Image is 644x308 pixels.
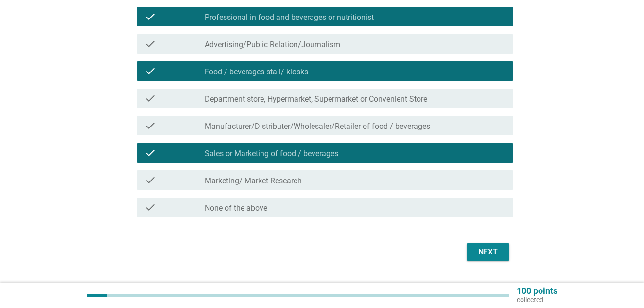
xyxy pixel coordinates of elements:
[517,295,557,304] p: collected
[144,92,156,104] i: check
[474,246,502,258] div: Next
[205,176,302,186] label: Marketing/ Market Research
[205,94,427,104] label: Department store, Hypermarket, Supermarket or Convenient Store
[517,287,557,295] p: 100 points
[205,13,374,22] label: Professional in food and beverages or nutritionist
[144,65,156,77] i: check
[205,67,308,77] label: Food / beverages stall/ kiosks
[144,174,156,186] i: check
[205,149,338,159] label: Sales or Marketing of food / beverages
[144,38,156,50] i: check
[467,243,509,261] button: Next
[205,203,267,213] label: None of the above
[144,147,156,159] i: check
[205,40,340,50] label: Advertising/Public Relation/Journalism
[144,120,156,131] i: check
[144,11,156,22] i: check
[144,201,156,213] i: check
[205,122,430,131] label: Manufacturer/Distributer/Wholesaler/Retailer of food / beverages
